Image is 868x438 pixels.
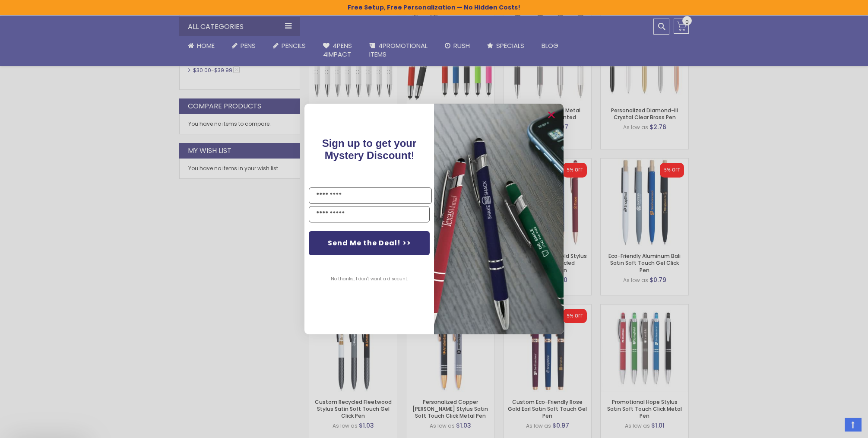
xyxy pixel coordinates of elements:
span: Sign up to get your Mystery Discount [322,137,417,161]
button: Close dialog [545,108,558,122]
span: ! [322,137,417,161]
button: Send Me the Deal! >> [309,231,430,255]
button: No thanks, I don't want a discount. [326,268,412,290]
img: pop-up-image [434,104,564,334]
